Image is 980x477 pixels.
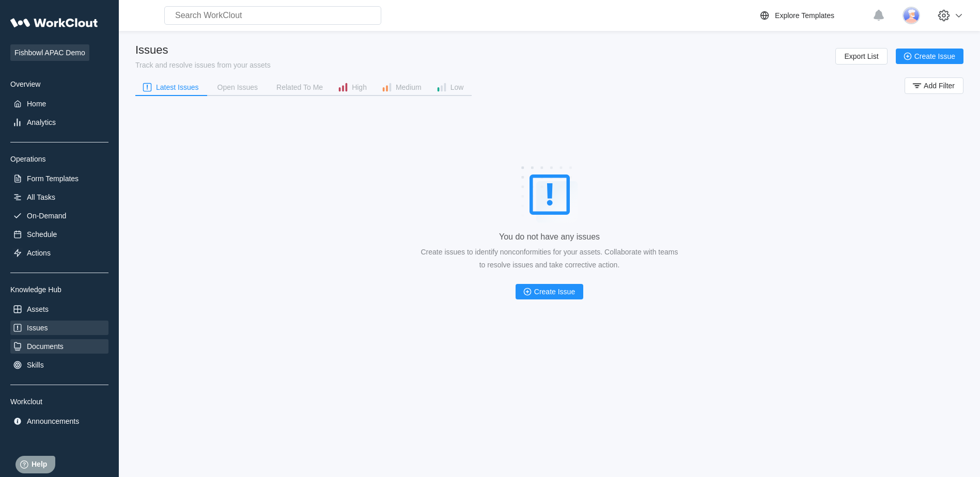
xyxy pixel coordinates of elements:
[775,11,834,20] div: Explore Templates
[499,232,600,242] div: You do not have any issues
[10,302,108,316] a: Assets
[534,288,575,295] span: Create Issue
[10,80,108,88] div: Overview
[27,118,56,126] div: Analytics
[156,84,199,91] div: Latest Issues
[516,284,583,299] button: Create Issue
[10,358,108,372] a: Skills
[835,48,887,65] button: Export List
[903,7,920,24] img: user-3.png
[27,324,48,332] div: Issues
[27,174,79,183] div: Form Templates
[896,49,963,64] button: Create Issue
[27,249,51,257] div: Actions
[27,342,64,351] div: Documents
[924,82,955,89] span: Add Filter
[10,190,108,204] a: All Tasks
[164,6,381,25] input: Search WorkClout
[10,155,108,163] div: Operations
[27,417,79,425] div: Announcements
[10,209,108,223] a: On-Demand
[914,53,955,60] span: Create Issue
[396,84,422,91] div: Medium
[207,79,267,95] button: Open Issues
[10,115,108,130] a: Analytics
[10,227,108,242] a: Schedule
[27,100,46,108] div: Home
[331,79,375,95] button: High
[10,97,108,111] a: Home
[905,77,963,94] button: Add Filter
[27,212,66,220] div: On-Demand
[27,230,57,239] div: Schedule
[10,171,108,186] a: Form Templates
[375,79,430,95] button: Medium
[10,44,89,61] span: Fishbowl APAC Demo
[217,84,258,91] div: Open Issues
[135,79,207,95] button: Latest Issues
[135,61,271,69] div: Track and resolve issues from your assets
[27,361,44,369] div: Skills
[421,246,679,272] div: Create issues to identify nonconformities for your assets. Collaborate with teams to resolve issu...
[27,305,49,313] div: Assets
[135,43,271,57] div: Issues
[450,84,464,91] div: Low
[10,397,108,406] div: Workclout
[266,79,331,95] button: Related To Me
[352,84,367,91] div: High
[10,339,108,354] a: Documents
[27,193,55,201] div: All Tasks
[430,79,472,95] button: Low
[10,414,108,428] a: Announcements
[10,321,108,335] a: Issues
[844,53,878,60] span: Export List
[10,285,108,294] div: Knowledge Hub
[758,9,867,22] a: Explore Templates
[276,84,323,91] div: Related To Me
[10,246,108,260] a: Actions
